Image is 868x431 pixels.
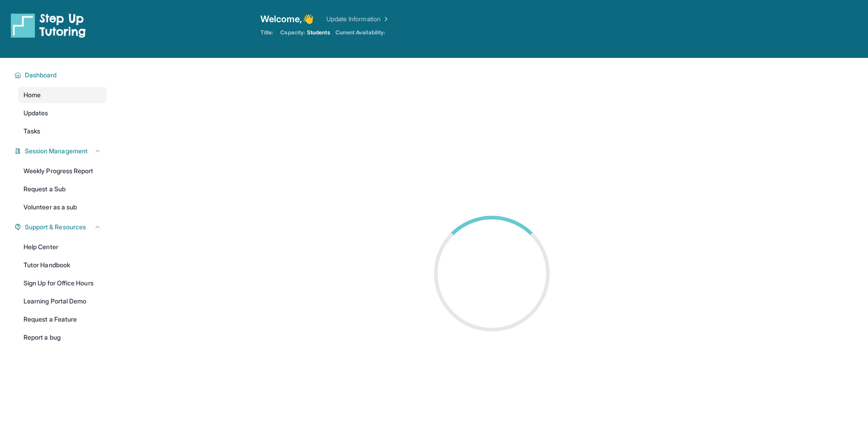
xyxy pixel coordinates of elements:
[18,257,107,273] a: Tutor Handbook
[21,223,101,232] button: Support & Resources
[18,199,107,215] a: Volunteer as a sub
[18,123,107,139] a: Tasks
[307,29,330,36] span: Students
[326,14,390,24] a: Update Information
[18,293,107,309] a: Learning Portal Demo
[18,87,107,103] a: Home
[24,109,48,118] span: Updates
[280,29,305,36] span: Capacity:
[381,14,390,24] img: Chevron Right
[18,239,107,255] a: Help Center
[25,223,86,232] span: Support & Resources
[25,71,57,80] span: Dashboard
[25,147,88,156] span: Session Management
[24,90,41,99] span: Home
[21,147,101,156] button: Session Management
[335,29,385,36] span: Current Availability:
[260,13,314,25] span: Welcome, 👋
[21,71,101,80] button: Dashboard
[18,311,107,327] a: Request a Feature
[18,181,107,197] a: Request a Sub
[18,163,107,179] a: Weekly Progress Report
[18,105,107,121] a: Updates
[11,13,86,38] img: logo
[260,29,273,36] span: Title:
[24,127,40,136] span: Tasks
[18,329,107,346] a: Report a bug
[18,275,107,291] a: Sign Up for Office Hours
